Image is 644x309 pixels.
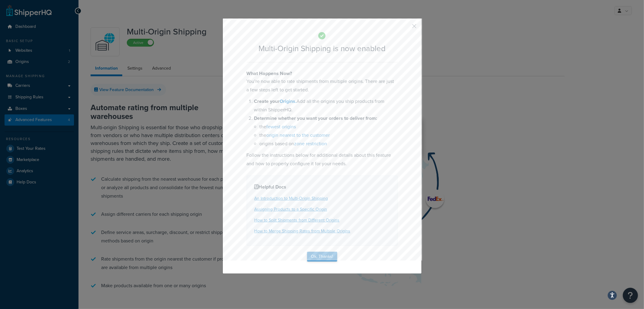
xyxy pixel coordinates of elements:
b: Create your [254,98,297,105]
a: How to Split Shipments from Different Origins [255,217,340,223]
a: How to Merge Shipping Rates from Multiple Origins [255,228,351,234]
a: fewest origins [267,123,296,130]
li: origins based on [260,140,398,148]
button: Ok, Thanks! [307,252,337,261]
h4: Helpful Docs [255,183,390,191]
a: An Introduction to Multi-Origin Shipping [255,195,328,202]
a: Assigning Products to a Specific Origin [255,206,327,212]
li: the [260,131,398,140]
h4: What Happens Now? [247,70,398,77]
li: Add all the origins you ship products from within ShipperHQ. [254,97,398,114]
a: Origins. [280,98,297,105]
p: You’re now able to rate shipments from multiple origins. There are just a few steps left to get s... [247,77,398,94]
a: zone restriction [294,140,327,147]
b: Determine whether you want your orders to deliver from: [254,115,377,122]
a: origin nearest to the customer [267,132,330,139]
li: the [260,123,398,131]
p: Follow the instructions below for additional details about this feature and how to properly confi... [247,151,398,168]
h2: Multi-Origin Shipping is now enabled [247,44,398,53]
